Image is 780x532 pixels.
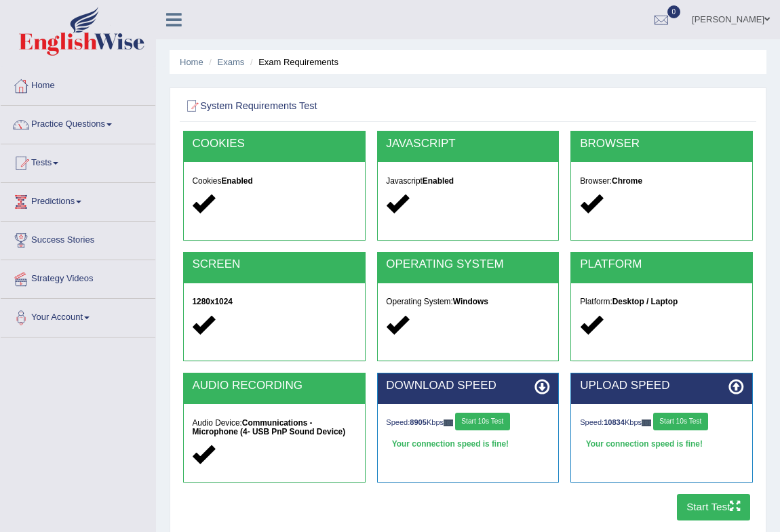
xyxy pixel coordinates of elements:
button: Start 10s Test [455,413,510,430]
a: Success Stories [1,222,155,255]
strong: 8905 [410,418,427,426]
a: Home [1,67,155,101]
h2: PLATFORM [580,258,743,271]
span: 0 [667,5,681,18]
a: Predictions [1,183,155,217]
h5: Cookies [192,177,355,186]
img: ajax-loader-fb-connection.gif [642,420,651,426]
div: Your connection speed is fine! [580,436,743,453]
strong: Communications - Microphone (4- USB PnP Sound Device) [192,418,345,436]
h2: OPERATING SYSTEM [386,258,549,271]
h5: Audio Device: [192,419,355,436]
h5: Operating System: [386,298,549,306]
h5: Browser: [580,177,743,186]
li: Exam Requirements [247,56,338,68]
strong: 1280x1024 [192,297,233,306]
strong: Enabled [221,176,252,186]
button: Start Test [677,494,751,520]
button: Start 10s Test [653,413,708,430]
h2: AUDIO RECORDING [192,380,355,392]
h5: Javascript [386,177,549,186]
h2: JAVASCRIPT [386,138,549,150]
strong: Enabled [423,176,454,186]
strong: Windows [453,297,488,306]
div: Speed: Kbps [580,413,743,433]
a: Exams [218,57,245,67]
h2: DOWNLOAD SPEED [386,380,549,392]
h2: UPLOAD SPEED [580,380,743,392]
strong: 10834 [604,418,625,426]
strong: Chrome [612,176,642,186]
h2: COOKIES [192,138,355,150]
h2: BROWSER [580,138,743,150]
img: ajax-loader-fb-connection.gif [444,420,453,426]
h5: Platform: [580,298,743,306]
a: Strategy Videos [1,260,155,294]
h2: SCREEN [192,258,355,271]
div: Your connection speed is fine! [386,436,549,453]
a: Your Account [1,299,155,333]
strong: Desktop / Laptop [612,297,678,306]
h2: System Requirements Test [183,98,537,115]
a: Tests [1,144,155,178]
div: Speed: Kbps [386,413,549,433]
a: Practice Questions [1,106,155,140]
a: Home [180,57,203,67]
